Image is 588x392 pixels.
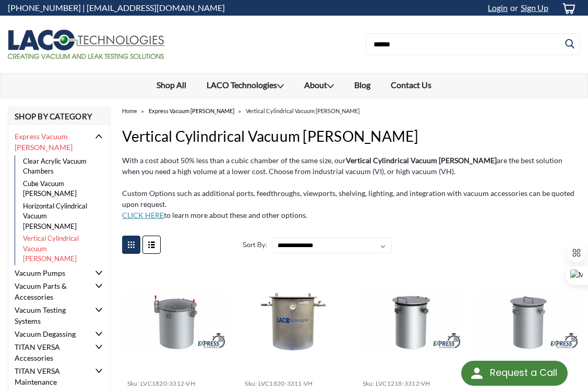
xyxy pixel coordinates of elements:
h1: Vertical Cylindrical Vacuum [PERSON_NAME] [122,125,580,147]
span: sku: [480,379,492,387]
a: cart-preview-dropdown [554,1,580,16]
a: CLICK HERE [122,211,164,219]
a: Vacuum Degassing [8,327,95,340]
a: Home [122,107,137,114]
a: About [294,73,344,97]
a: LACO Technologies [197,73,294,97]
span: LVC1218-3311-VH [493,379,548,387]
a: TITAN VERSA Accessories [8,340,95,364]
a: Vertical Cylindrical Vacuum [PERSON_NAME] [15,232,101,265]
a: Vacuum Pumps [8,266,95,279]
div: Request a Call [490,361,557,385]
img: 12" X 18" VH Vacuum Chamber [475,292,582,352]
a: Express Vacuum [PERSON_NAME] [149,107,234,114]
p: With a cost about 50% less than a cubic chamber of the same size, our are the best solution when ... [122,155,580,177]
strong: Vertical Cylindrical Vacuum [PERSON_NAME] [346,156,497,165]
a: Vertical Cylindrical Vacuum [PERSON_NAME] [246,107,359,114]
span: sku: [245,379,257,387]
a: sku: LVC1218-3311-VH [480,379,548,387]
a: Vacuum Testing Systems [8,303,95,327]
a: Contact Us [381,73,442,96]
div: Request a Call [461,361,568,386]
span: LVC1218-3312-VH [376,379,430,387]
img: round button [469,365,485,382]
a: sku: LVC1820-3311-VH [245,379,313,387]
a: Vacuum Parts & Accessories [8,279,95,303]
a: Express Vacuum [PERSON_NAME] [8,130,95,154]
a: sku: LVC1820-3312-VH [127,379,195,387]
span: sku: [127,379,139,387]
a: Horizontal Cylindrical Vacuum [PERSON_NAME] [15,200,101,233]
img: LACO Technologies [8,30,164,59]
a: TITAN VERSA Maintenance [8,364,95,388]
span: LVC1820-3311-VH [258,379,313,387]
span: or [508,3,518,13]
p: Custom Options such as additional ports, feedthroughs, viewports, shelving, lighting, and integra... [122,188,580,220]
label: Sort By: [237,237,267,253]
span: LVC1820-3312-VH [140,379,195,387]
h2: Shop By Category [8,107,111,125]
a: Toggle Grid View [122,236,140,254]
a: Toggle List View [142,236,161,254]
a: Shop All [147,73,197,96]
a: sku: LVC1218-3312-VH [363,379,430,387]
a: Blog [344,73,381,96]
span: sku: [363,379,375,387]
a: Cube Vacuum [PERSON_NAME] [15,178,101,200]
a: Clear Acrylic Vacuum Chambers [15,155,101,178]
